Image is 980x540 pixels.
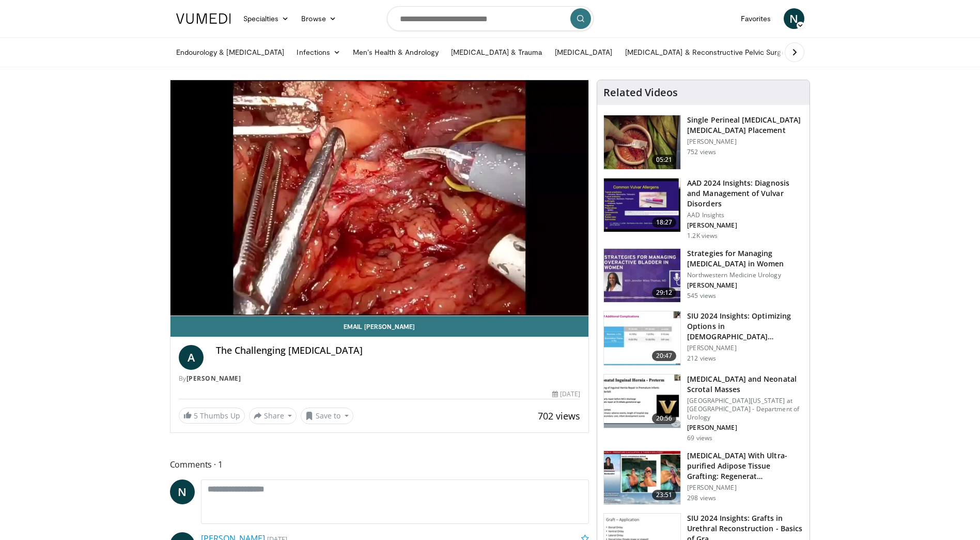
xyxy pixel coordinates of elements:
a: 05:21 Single Perineal [MEDICAL_DATA] [MEDICAL_DATA] Placement [PERSON_NAME] 752 views [603,115,803,170]
h4: Related Videos [603,86,678,99]
a: 20:56 [MEDICAL_DATA] and Neonatal Scrotal Masses [GEOGRAPHIC_DATA][US_STATE] at [GEOGRAPHIC_DATA]... [603,374,803,442]
a: Infections [290,42,347,63]
span: 18:27 [652,217,677,228]
p: 69 views [687,434,712,442]
a: Specialties [237,8,295,29]
p: 752 views [687,148,716,156]
a: Email [PERSON_NAME] [170,316,589,337]
a: [MEDICAL_DATA] & Trauma [445,42,549,63]
button: Share [249,408,297,424]
a: N [784,8,804,29]
span: 05:21 [652,155,677,165]
p: AAD Insights [687,211,803,219]
h3: Strategies for Managing [MEDICAL_DATA] in Women [687,248,803,269]
img: 7d2a5eae-1b38-4df6-9a7f-463b8470133b.150x105_q85_crop-smart_upscale.jpg [604,311,680,365]
span: 702 views [538,410,580,422]
p: [PERSON_NAME] [687,484,803,492]
a: 23:51 [MEDICAL_DATA] With Ultra-purified Adipose Tissue Grafting: Regenerat… [PERSON_NAME] 298 views [603,451,803,505]
p: 545 views [687,292,716,300]
a: Browse [295,8,343,29]
a: [PERSON_NAME] [186,374,241,383]
h3: [MEDICAL_DATA] With Ultra-purified Adipose Tissue Grafting: Regenerat… [687,451,803,482]
a: N [170,479,195,504]
span: 23:51 [652,490,677,500]
img: 391116fa-c4eb-4293-bed8-ba80efc87e4b.150x105_q85_crop-smart_upscale.jpg [604,178,680,232]
input: Search topics, interventions [387,6,594,31]
p: [PERSON_NAME] [687,138,803,146]
img: 735fcd68-c9dc-4d64-bd7c-3ac0607bf3e9.150x105_q85_crop-smart_upscale.jpg [604,115,680,169]
p: 1.2K views [687,232,718,240]
span: 20:47 [652,351,677,361]
span: 29:12 [652,288,677,298]
span: Comments 1 [170,458,589,471]
h3: [MEDICAL_DATA] and Neonatal Scrotal Masses [687,374,803,395]
img: 7b1bdb02-4417-4d09-9f69-b495132e12fc.150x105_q85_crop-smart_upscale.jpg [604,249,680,303]
a: 18:27 AAD 2024 Insights: Diagnosis and Management of Vulvar Disorders AAD Insights [PERSON_NAME] ... [603,178,803,240]
p: [PERSON_NAME] [687,424,803,432]
p: [PERSON_NAME] [687,281,803,290]
a: Endourology & [MEDICAL_DATA] [170,42,291,63]
a: [MEDICAL_DATA] & Reconstructive Pelvic Surgery [619,42,798,63]
h3: AAD 2024 Insights: Diagnosis and Management of Vulvar Disorders [687,178,803,209]
img: VuMedi Logo [176,13,231,24]
p: [PERSON_NAME] [687,221,803,230]
a: Men’s Health & Andrology [347,42,445,63]
p: 298 views [687,494,716,502]
button: Save to [301,408,353,424]
div: By [179,374,581,383]
span: 5 [194,411,198,421]
a: 20:47 SIU 2024 Insights: Optimizing Options in [DEMOGRAPHIC_DATA] [MEDICAL_DATA] [PERSON_NAME] 21... [603,311,803,366]
img: bd4d421c-fb82-4a4e-bd86-98403be3fc02.150x105_q85_crop-smart_upscale.jpg [604,374,680,428]
a: 29:12 Strategies for Managing [MEDICAL_DATA] in Women Northwestern Medicine Urology [PERSON_NAME]... [603,248,803,303]
p: 212 views [687,354,716,363]
div: [DATE] [552,389,580,399]
video-js: Video Player [170,80,589,316]
a: 5 Thumbs Up [179,408,245,424]
img: b646c342-c43b-45a5-acae-debe51416481.150x105_q85_crop-smart_upscale.jpg [604,451,680,505]
h3: Single Perineal [MEDICAL_DATA] [MEDICAL_DATA] Placement [687,115,803,136]
span: 20:56 [652,413,677,424]
a: [MEDICAL_DATA] [549,42,619,63]
h4: The Challenging [MEDICAL_DATA] [216,345,581,356]
a: A [179,345,204,370]
p: Northwestern Medicine Urology [687,271,803,279]
p: [GEOGRAPHIC_DATA][US_STATE] at [GEOGRAPHIC_DATA] - Department of Urology [687,397,803,422]
h3: SIU 2024 Insights: Optimizing Options in [DEMOGRAPHIC_DATA] [MEDICAL_DATA] [687,311,803,342]
a: Favorites [735,8,777,29]
p: [PERSON_NAME] [687,344,803,352]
